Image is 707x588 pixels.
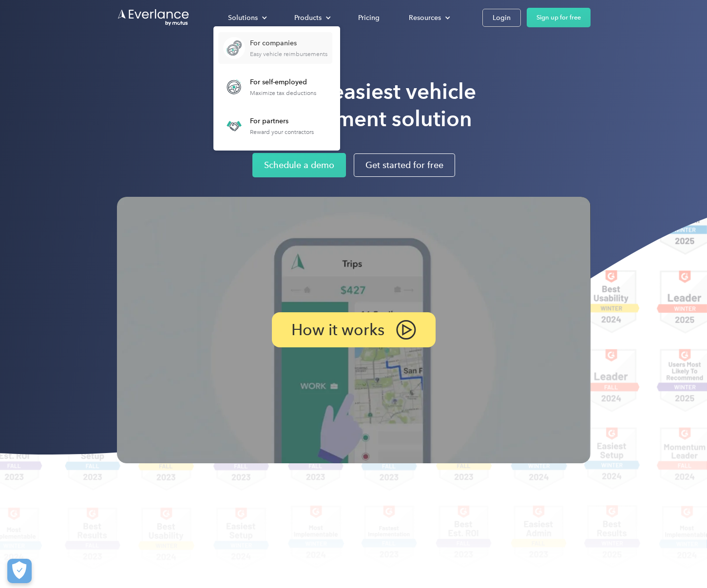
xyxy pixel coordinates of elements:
a: Pricing [348,9,389,26]
div: Resources [409,12,441,24]
a: For partnersReward your contractors [218,110,319,142]
h1: Rated the easiest vehicle reimbursement solution [231,78,476,133]
div: Login [493,12,511,24]
div: Easy vehicle reimbursements [250,51,327,57]
input: Submit [72,58,121,78]
nav: Solutions [213,26,340,151]
button: Cookies Settings [7,559,32,583]
a: Login [482,9,521,27]
a: For self-employedMaximize tax deductions [218,71,321,103]
a: Schedule a demo [252,153,346,177]
a: Go to homepage [117,8,190,27]
a: For companiesEasy vehicle reimbursements [218,32,332,64]
p: How it works [291,323,384,337]
div: Solutions [218,9,275,26]
div: Pricing [358,12,380,24]
a: Sign up for free [527,8,591,27]
div: For partners [250,116,314,126]
div: Products [285,9,339,26]
div: Products [294,12,322,24]
div: Maximize tax deductions [250,90,316,96]
div: Solutions [228,12,258,24]
div: Reward your contractors [250,129,314,135]
div: Resources [399,9,458,26]
div: For companies [250,38,327,48]
a: Get started for free [354,153,455,177]
div: For self-employed [250,77,316,87]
